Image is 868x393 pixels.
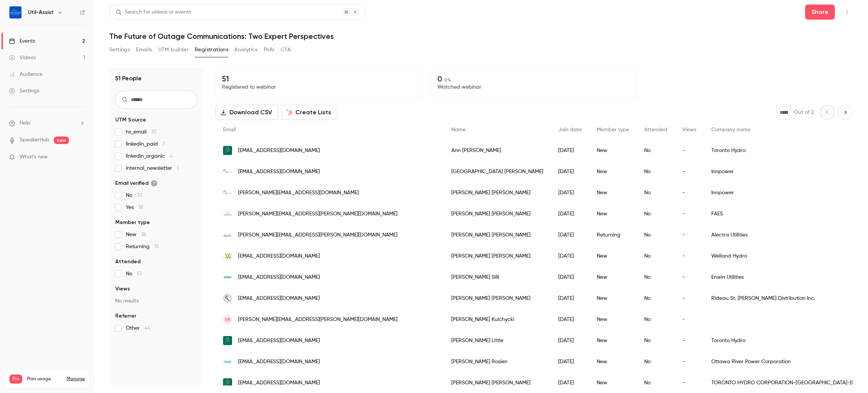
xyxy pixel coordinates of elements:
[115,116,197,332] section: facet-groups
[9,119,85,127] li: help-dropdown-opener
[158,44,189,56] button: UTM builder
[223,127,236,132] span: Email
[126,270,142,278] span: No
[126,243,159,250] span: Returning
[223,357,232,366] img: orpowercorp.com
[637,203,675,224] div: No
[589,330,637,351] div: New
[675,267,704,288] div: -
[437,83,631,91] p: Watched webinar
[151,129,156,135] span: 37
[238,316,397,324] span: [PERSON_NAME][EMAIL_ADDRESS][PERSON_NAME][DOMAIN_NAME]
[223,209,232,218] img: fortisbc.com
[115,116,146,124] span: UTM Source
[551,246,589,267] div: [DATE]
[551,182,589,203] div: [DATE]
[675,203,704,224] div: -
[637,224,675,246] div: No
[109,44,130,56] button: Settings
[144,325,150,331] span: 44
[177,166,179,171] span: 1
[444,161,551,182] div: [GEOGRAPHIC_DATA] [PERSON_NAME]
[238,231,397,239] span: [PERSON_NAME][EMAIL_ADDRESS][PERSON_NAME][DOMAIN_NAME]
[141,232,147,237] span: 36
[551,288,589,309] div: [DATE]
[637,330,675,351] div: No
[637,140,675,161] div: No
[115,297,197,305] p: No results
[637,309,675,330] div: No
[225,316,231,323] span: VK
[637,161,675,182] div: No
[675,330,704,351] div: -
[195,44,228,56] button: Registrations
[223,188,232,197] img: innpower.ca
[551,140,589,161] div: [DATE]
[444,246,551,267] div: [PERSON_NAME] [PERSON_NAME]
[115,219,150,226] span: Member type
[675,309,704,330] div: -
[589,267,637,288] div: New
[551,351,589,372] div: [DATE]
[27,376,62,382] span: Plan usage
[222,83,416,91] p: Registered to webinar
[115,258,141,266] span: Attended
[551,330,589,351] div: [DATE]
[223,378,232,387] img: torontohydro.com
[444,330,551,351] div: [PERSON_NAME] Little
[805,5,835,20] button: Share
[137,193,142,198] span: 33
[675,246,704,267] div: -
[675,288,704,309] div: -
[238,295,320,302] span: [EMAIL_ADDRESS][DOMAIN_NAME]
[9,71,43,78] div: Audience
[126,140,165,148] span: linkedin_paid
[838,105,853,120] button: Next page
[223,252,232,261] img: wellandhydro.com
[154,244,159,249] span: 15
[238,147,320,155] span: [EMAIL_ADDRESS][DOMAIN_NAME]
[126,164,179,172] span: internal_newsletter
[67,376,85,382] a: Manage
[222,74,416,83] p: 51
[126,324,150,332] span: Other
[682,127,696,132] span: Views
[675,224,704,246] div: -
[115,285,130,293] span: Views
[444,309,551,330] div: [PERSON_NAME] Kulchycki
[238,252,320,260] span: [EMAIL_ADDRESS][DOMAIN_NAME]
[637,267,675,288] div: No
[444,140,551,161] div: Ann [PERSON_NAME]
[126,204,143,211] span: Yes
[644,127,667,132] span: Attended
[238,168,320,176] span: [EMAIL_ADDRESS][DOMAIN_NAME]
[444,77,451,83] span: 0 %
[637,288,675,309] div: No
[675,351,704,372] div: -
[28,9,54,16] h6: Util-Assist
[223,336,232,345] img: torontohydro.com
[551,161,589,182] div: [DATE]
[238,273,320,281] span: [EMAIL_ADDRESS][DOMAIN_NAME]
[20,136,49,144] a: SpeakerHub
[238,189,359,197] span: [PERSON_NAME][EMAIL_ADDRESS][DOMAIN_NAME]
[444,203,551,224] div: [PERSON_NAME] [PERSON_NAME]
[238,358,320,366] span: [EMAIL_ADDRESS][DOMAIN_NAME]
[9,37,35,45] div: Events
[444,288,551,309] div: [PERSON_NAME] [PERSON_NAME]
[234,44,258,56] button: Analytics
[238,210,397,218] span: [PERSON_NAME][EMAIL_ADDRESS][PERSON_NAME][DOMAIN_NAME]
[444,224,551,246] div: [PERSON_NAME] [PERSON_NAME]
[444,182,551,203] div: [PERSON_NAME] [PERSON_NAME]
[444,351,551,372] div: [PERSON_NAME] Rosien
[281,105,338,120] button: Create Lists
[637,351,675,372] div: No
[162,141,165,147] span: 7
[215,105,278,120] button: Download CSV
[223,230,232,239] img: alectrautilities.com
[238,379,320,387] span: [EMAIL_ADDRESS][DOMAIN_NAME]
[20,153,48,161] span: What's new
[589,224,637,246] div: Returning
[76,154,85,161] iframe: Noticeable Trigger
[126,128,156,136] span: hs_email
